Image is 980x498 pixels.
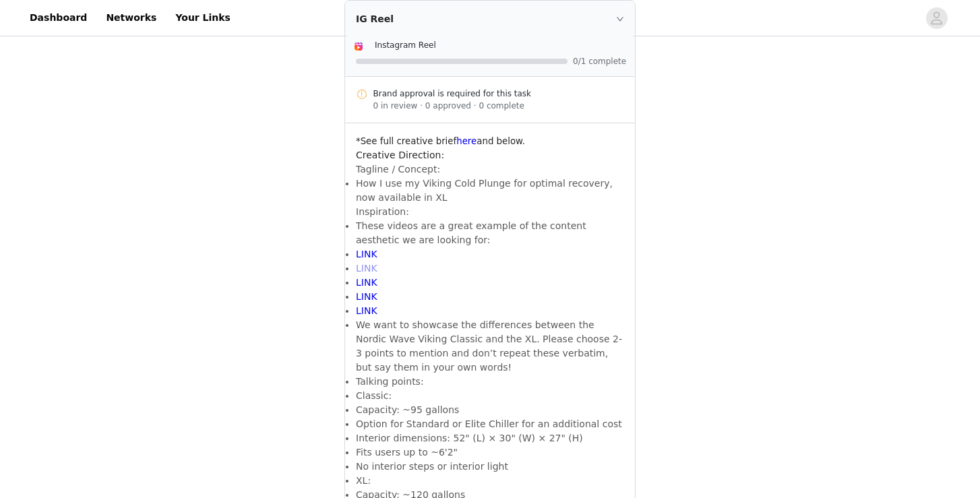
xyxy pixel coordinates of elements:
[356,162,624,177] p: Tagline / Concept:
[573,57,627,65] span: 0/1 complete
[356,177,624,205] p: How I use my Viking Cold Plunge for optimal recovery, now available in XL
[356,403,624,417] p: Capacity: ~95 gallons
[356,417,624,431] p: Option for Standard or Elite Chiller for an additional cost
[356,263,377,274] a: LINK
[356,136,525,146] span: *See full creative brief and below.
[22,3,95,33] a: Dashboard
[98,3,164,33] a: Networks
[356,445,624,460] p: Fits users up to ~6'2"
[356,474,624,488] p: XL:
[356,219,624,247] p: These videos are a great example of the content aesthetic we are looking for:
[356,375,624,389] p: Talking points:
[356,291,377,302] a: LINK
[356,389,624,403] p: Classic:
[456,136,477,146] a: here
[356,318,624,375] p: We want to showcase the differences between the Nordic Wave Viking Classic and the XL. Please cho...
[356,205,624,219] p: Inspiration:
[930,7,943,29] div: avatar
[353,41,364,52] img: Instagram Reels Icon
[167,3,239,33] a: Your Links
[375,40,436,50] span: Instagram Reel
[356,277,377,288] a: LINK
[356,249,377,259] a: LINK
[356,148,624,162] h3: Creative Direction:
[356,305,377,316] a: LINK
[356,460,624,474] p: No interior steps or interior light
[356,431,624,445] p: Interior dimensions: 52" (L) × 30" (W) × 27" (H)
[373,100,625,112] div: 0 in review · 0 approved · 0 complete
[616,15,624,23] i: icon: right
[373,88,625,100] div: Brand approval is required for this task
[345,1,635,37] div: icon: rightIG Reel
